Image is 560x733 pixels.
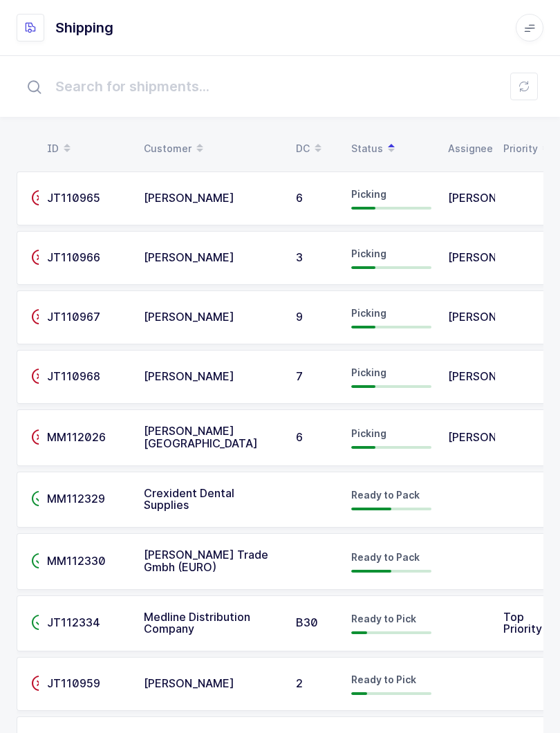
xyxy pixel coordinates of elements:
[144,137,279,160] div: Customer
[296,369,303,383] span: 7
[351,489,420,501] span: Ready to Pack
[31,430,48,444] span: 
[351,674,416,685] span: Ready to Pick
[47,554,106,568] span: MM112330
[296,615,318,629] span: B30
[31,310,48,324] span: 
[47,369,100,383] span: JT110968
[47,137,127,160] div: ID
[296,250,303,264] span: 3
[31,554,48,568] span: 
[31,191,48,205] span: 
[503,610,542,636] span: Top Priority
[47,492,105,505] span: MM112329
[31,369,48,383] span: 
[31,615,48,629] span: 
[31,676,48,690] span: 
[47,430,106,444] span: MM112026
[144,486,234,512] span: Crexident Dental Supplies
[351,366,386,378] span: Picking
[47,191,100,205] span: JT110965
[296,137,335,160] div: DC
[55,17,113,39] h1: Shipping
[144,424,258,450] span: [PERSON_NAME] [GEOGRAPHIC_DATA]
[296,676,303,690] span: 2
[144,310,234,324] span: [PERSON_NAME]
[144,676,234,690] span: [PERSON_NAME]
[296,430,303,444] span: 6
[503,137,536,160] div: Priority
[144,191,234,205] span: [PERSON_NAME]
[144,250,234,264] span: [PERSON_NAME]
[351,137,431,160] div: Status
[144,548,268,574] span: [PERSON_NAME] Trade Gmbh (EURO)
[448,191,539,205] span: [PERSON_NAME]
[351,613,416,624] span: Ready to Pick
[351,551,420,563] span: Ready to Pack
[47,615,100,629] span: JT112334
[351,248,386,259] span: Picking
[351,307,386,319] span: Picking
[144,369,234,383] span: [PERSON_NAME]
[296,310,303,324] span: 9
[31,492,48,505] span: 
[47,676,100,690] span: JT110959
[31,250,48,264] span: 
[351,188,386,200] span: Picking
[17,64,543,109] input: Search for shipments...
[144,610,250,636] span: Medline Distribution Company
[448,137,487,160] div: Assignee
[448,369,539,383] span: [PERSON_NAME]
[351,427,386,439] span: Picking
[47,310,100,324] span: JT110967
[448,250,539,264] span: [PERSON_NAME]
[448,430,539,444] span: [PERSON_NAME]
[296,191,303,205] span: 6
[448,310,539,324] span: [PERSON_NAME]
[47,250,100,264] span: JT110966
